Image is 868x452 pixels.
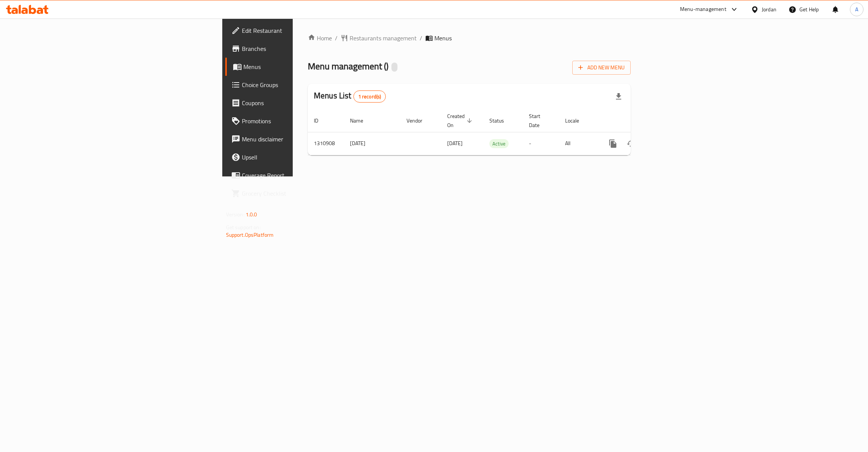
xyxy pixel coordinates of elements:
a: Choice Groups [225,76,367,94]
span: [DATE] [447,138,463,148]
td: All [559,132,598,155]
span: 1 record(s) [354,93,386,100]
th: Actions [598,109,682,132]
span: ID [314,116,328,125]
span: Add New Menu [578,63,625,72]
span: Edit Restaurant [242,26,361,35]
td: - [523,132,559,155]
span: Menus [243,62,361,71]
a: Edit Restaurant [225,21,367,40]
span: Grocery Checklist [242,189,361,198]
span: Promotions [242,116,361,126]
span: Locale [565,116,589,125]
span: Start Date [529,112,550,130]
span: Version: [226,210,245,219]
div: Export file [610,87,628,106]
span: Menus [434,34,452,43]
span: Upsell [242,153,361,162]
h2: Menus List [314,90,386,103]
button: Add New Menu [572,61,631,75]
span: Status [489,116,514,125]
nav: breadcrumb [308,34,631,43]
li: / [420,34,422,43]
span: Name [350,116,373,125]
span: Menu disclaimer [242,135,361,144]
a: Upsell [225,148,367,166]
a: Restaurants management [341,34,417,43]
a: Promotions [225,112,367,130]
span: Active [489,139,509,148]
a: Grocery Checklist [225,184,367,202]
a: Coupons [225,94,367,112]
span: Coupons [242,98,361,107]
button: Change Status [622,135,640,153]
div: Total records count [353,90,386,103]
span: Choice Groups [242,80,361,89]
span: Coverage Report [242,171,361,180]
div: Jordan [762,5,776,14]
a: Support.OpsPlatform [226,230,274,240]
table: enhanced table [308,109,682,155]
td: [DATE] [344,132,400,155]
span: Created On [447,112,474,130]
span: Restaurants management [350,34,417,43]
span: Branches [242,44,361,53]
a: Branches [225,40,367,58]
div: Menu-management [680,5,726,14]
span: 1.0.0 [246,210,257,219]
a: Menu disclaimer [225,130,367,148]
span: Vendor [406,116,432,125]
span: A [855,5,858,14]
a: Coverage Report [225,166,367,184]
span: Get support on: [226,222,261,232]
a: Menus [225,58,367,76]
button: more [604,135,622,153]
